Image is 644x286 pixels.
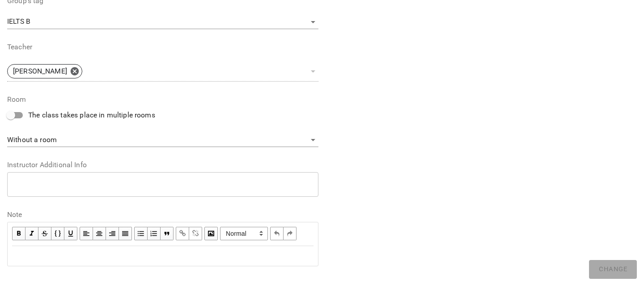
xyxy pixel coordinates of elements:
[28,110,155,121] span: The class takes place in multiple rooms
[8,247,318,265] div: Edit text
[51,227,64,240] button: Monospace
[7,161,318,169] label: Instructor Additional Info
[93,227,106,240] button: Align Center
[7,43,318,51] label: Teacher
[7,61,318,82] div: [PERSON_NAME]
[134,227,148,240] button: UL
[106,227,119,240] button: Align Right
[176,227,189,240] button: Link
[12,227,25,240] button: Bold
[7,211,318,218] label: Note
[189,227,202,240] button: Remove Link
[220,227,268,240] span: Normal
[7,15,318,29] div: IELTS B
[38,227,51,240] button: Strikethrough
[80,227,93,240] button: Align Left
[119,227,132,240] button: Align Justify
[7,96,318,103] label: Room
[148,227,161,240] button: OL
[64,227,77,240] button: Underline
[284,227,297,240] button: Redo
[204,227,218,240] button: Image
[25,227,38,240] button: Italic
[7,133,318,147] div: Without a room
[13,66,67,77] p: [PERSON_NAME]
[270,227,284,240] button: Undo
[161,227,174,240] button: Blockquote
[7,64,82,78] div: [PERSON_NAME]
